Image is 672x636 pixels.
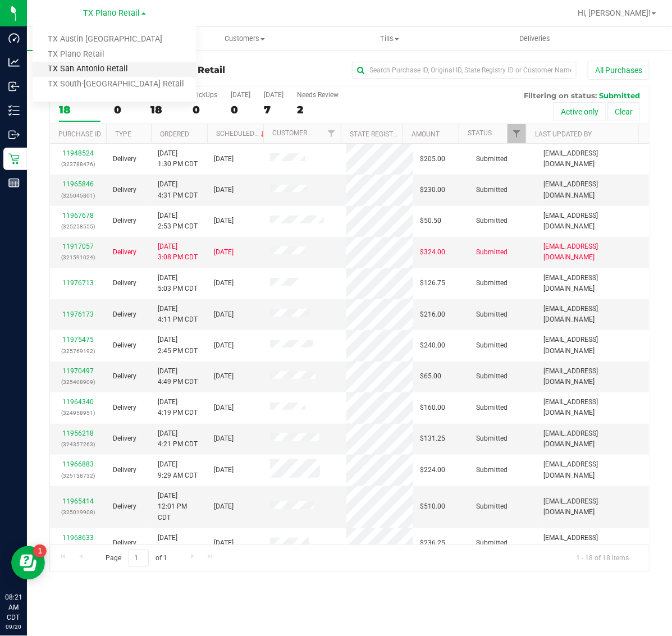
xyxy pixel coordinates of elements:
[352,62,577,79] input: Search Purchase ID, Original ID, State Registry ID or Customer Name...
[158,304,198,325] span: [DATE] 4:11 PM CDT
[476,433,508,444] span: Submitted
[543,496,642,518] span: [EMAIL_ADDRESS][DOMAIN_NAME]
[113,154,136,164] span: Delivery
[297,103,339,116] div: 2
[420,185,445,195] span: $230.00
[476,247,508,258] span: Submitted
[158,148,198,170] span: [DATE] 1:30 PM CDT
[57,543,99,554] p: (325309185)
[158,459,198,481] span: [DATE] 9:29 AM CDT
[420,309,445,320] span: $216.00
[27,34,172,44] span: Purchases
[214,433,234,444] span: [DATE]
[113,433,136,444] span: Delivery
[524,91,597,100] span: Filtering on status:
[214,309,234,320] span: [DATE]
[297,91,339,99] div: Needs Review
[113,247,136,258] span: Delivery
[231,91,250,99] div: [DATE]
[115,130,131,138] a: Type
[543,533,642,554] span: [EMAIL_ADDRESS][DOMAIN_NAME]
[8,105,20,116] inline-svg: Inventory
[158,273,198,294] span: [DATE] 5:03 PM CDT
[214,538,234,548] span: [DATE]
[476,340,508,351] span: Submitted
[476,371,508,382] span: Submitted
[113,465,136,475] span: Delivery
[476,538,508,548] span: Submitted
[96,550,177,567] span: Page of 1
[8,57,20,68] inline-svg: Analytics
[567,550,638,566] span: 1 - 18 of 18 items
[476,185,508,195] span: Submitted
[113,340,136,351] span: Delivery
[57,159,99,170] p: (323788476)
[420,402,445,413] span: $160.00
[412,130,440,138] a: Amount
[420,278,445,289] span: $126.75
[8,33,20,44] inline-svg: Dashboard
[318,34,462,44] span: Tills
[57,221,99,232] p: (325258555)
[476,309,508,320] span: Submitted
[214,371,234,382] span: [DATE]
[33,77,196,92] a: TX South-[GEOGRAPHIC_DATA] Retail
[173,34,317,44] span: Customers
[8,81,20,92] inline-svg: Inbound
[158,211,198,232] span: [DATE] 2:53 PM CDT
[214,216,234,226] span: [DATE]
[214,402,234,413] span: [DATE]
[62,279,94,287] a: 11976713
[214,465,234,475] span: [DATE]
[8,153,20,164] inline-svg: Retail
[463,27,608,51] a: Deliveries
[113,371,136,382] span: Delivery
[58,130,101,138] a: Purchase ID
[504,34,565,44] span: Deliveries
[543,335,642,356] span: [EMAIL_ADDRESS][DOMAIN_NAME]
[27,27,172,51] a: Purchases
[543,366,642,387] span: [EMAIL_ADDRESS][DOMAIN_NAME]
[535,130,592,138] a: Last Updated By
[322,124,341,143] a: Filter
[158,397,198,418] span: [DATE] 4:19 PM CDT
[62,149,94,157] a: 11948524
[57,190,99,201] p: (325045801)
[158,241,198,263] span: [DATE] 3:08 PM CDT
[158,335,198,356] span: [DATE] 2:45 PM CDT
[588,61,650,80] button: All Purchases
[420,465,445,475] span: $224.00
[5,592,22,623] p: 08:21 AM CDT
[317,27,463,51] a: Tills
[113,185,136,195] span: Delivery
[468,129,492,137] a: Status
[158,491,200,523] span: [DATE] 12:01 PM CDT
[158,366,198,387] span: [DATE] 4:49 PM CDT
[57,470,99,481] p: (325138732)
[476,154,508,164] span: Submitted
[543,273,642,294] span: [EMAIL_ADDRESS][DOMAIN_NAME]
[62,310,94,318] a: 11976173
[554,102,606,121] button: Active only
[62,336,94,344] a: 11975475
[113,501,136,512] span: Delivery
[420,371,441,382] span: $65.00
[150,103,179,116] div: 18
[543,428,642,450] span: [EMAIL_ADDRESS][DOMAIN_NAME]
[57,377,99,387] p: (325408909)
[216,130,267,138] a: Scheduled
[62,212,94,219] a: 11967678
[62,534,94,542] a: 11968633
[62,242,94,250] a: 11917057
[158,533,198,554] span: [DATE] 1:51 PM CDT
[114,103,137,116] div: 0
[264,103,284,116] div: 7
[607,102,640,121] button: Clear
[33,62,196,77] a: TX San Antonio Retail
[33,545,47,558] iframe: Resource center unread badge
[476,501,508,512] span: Submitted
[8,177,20,189] inline-svg: Reports
[578,8,651,17] span: Hi, [PERSON_NAME]!
[543,459,642,481] span: [EMAIL_ADDRESS][DOMAIN_NAME]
